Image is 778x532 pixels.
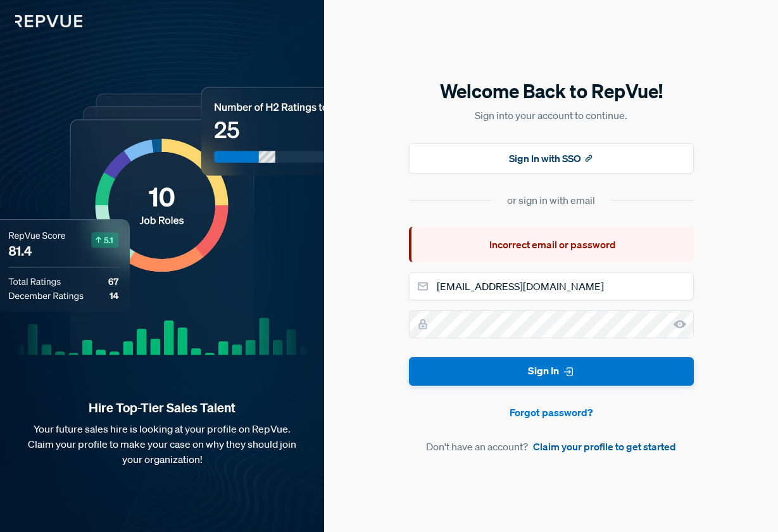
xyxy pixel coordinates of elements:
div: Incorrect email or password [409,227,694,262]
strong: Hire Top-Tier Sales Talent [20,400,304,416]
h5: Welcome Back to RepVue! [409,78,694,104]
button: Sign In with SSO [409,143,694,174]
a: Claim your profile to get started [533,439,676,454]
p: Your future sales hire is looking at your profile on RepVue. Claim your profile to make your case... [20,421,304,467]
a: Forgot password? [409,405,694,420]
input: Email address [409,272,694,300]
p: Sign into your account to continue. [409,108,694,123]
button: Sign In [409,357,694,386]
article: Don't have an account? [409,439,694,454]
div: or sign in with email [507,193,595,208]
